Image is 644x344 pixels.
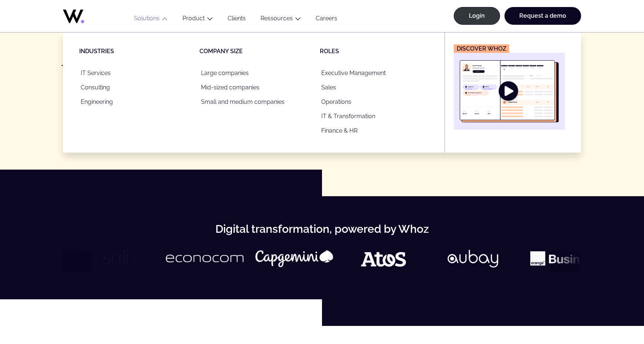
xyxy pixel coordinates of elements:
[320,47,440,55] p: Roles
[261,15,293,22] a: Ressources
[79,95,191,109] a: Engineering
[79,47,199,55] p: Industries
[199,47,320,55] p: Company size
[182,15,205,22] a: Product
[127,15,175,25] button: Solutions
[79,66,191,80] a: IT Services
[320,95,431,109] a: Operations
[504,7,581,25] a: Request a demo
[595,295,634,334] iframe: Chatbot
[199,66,311,80] a: Large companies
[454,44,565,130] a: Discover Whoz
[454,44,509,53] figcaption: Discover Whoz
[320,109,431,123] a: IT & Transformation
[320,80,431,95] a: Sales
[215,222,429,235] strong: Digital transformation, powered by Whoz
[199,95,311,109] a: Small and medium companies
[79,80,191,95] a: Consulting
[220,15,253,25] a: Clients
[253,15,308,25] button: Ressources
[320,123,431,138] a: Finance & HR
[199,80,311,95] a: Mid-sized companies
[320,66,431,80] a: Executive Management
[454,7,500,25] a: Login
[308,15,345,25] a: Careers
[175,15,220,25] button: Product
